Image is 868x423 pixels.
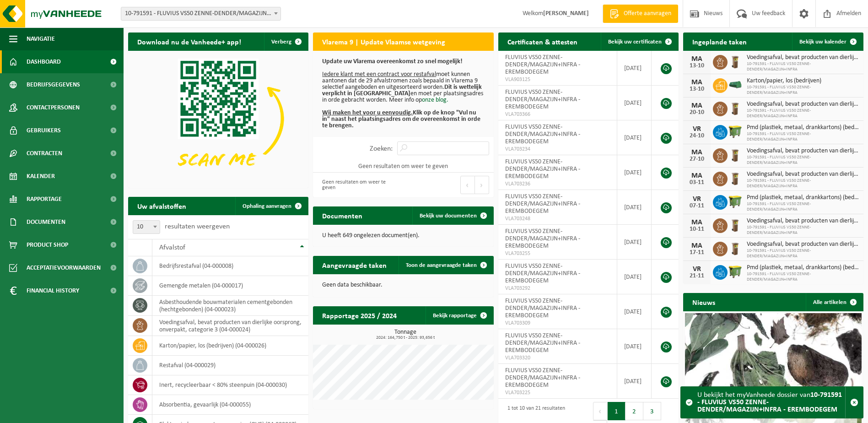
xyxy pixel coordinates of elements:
span: Bekijk uw kalender [799,39,846,45]
span: 10-791591 - FLUVIUS VS50 ZENNE-DENDER/MAGAZIJN+INFRA [747,201,859,212]
td: [DATE] [617,190,651,225]
span: VLA703309 [505,320,610,327]
div: 21-11 [688,273,706,279]
h2: Rapportage 2025 / 2024 [313,306,406,324]
h2: Nieuws [683,293,724,311]
div: MA [688,102,706,109]
a: Bekijk uw documenten [412,206,493,225]
td: [DATE] [617,225,651,260]
u: Iedere klant met een contract voor restafval [322,71,436,78]
td: karton/papier, los (bedrijven) (04-000026) [152,336,308,356]
td: voedingsafval, bevat producten van dierlijke oorsprong, onverpakt, categorie 3 (04-000024) [152,316,308,336]
h2: Aangevraagde taken [313,256,396,274]
span: Product Shop [27,233,68,256]
span: Contracten [27,142,62,165]
span: Voedingsafval, bevat producten van dierlijke oorsprong, onverpakt, categorie 3 [747,54,859,61]
span: Navigatie [27,27,55,50]
div: VR [688,195,706,203]
a: Bekijk uw kalender [792,33,863,51]
img: Download de VHEPlus App [128,51,308,186]
span: Offerte aanvragen [621,9,674,18]
h2: Certificaten & attesten [498,33,587,50]
span: FLUVIUS VS50 ZENNE-DENDER/MAGAZIJN+INFRA - EREMBODEGEM [505,263,580,284]
p: Geen data beschikbaar. [322,282,484,288]
div: Geen resultaten om weer te geven [318,175,399,195]
h2: Documenten [313,206,372,224]
span: 10-791591 - FLUVIUS VS50 ZENNE-DENDER/MAGAZIJN+INFRA [747,155,859,166]
span: Rapportage [27,188,62,211]
span: Ophaling aanvragen [243,203,291,209]
p: moet kunnen aantonen dat de 29 afvalstromen zoals bepaald in Vlarema 9 selectief aangeboden en ui... [322,59,484,129]
span: Dashboard [27,50,61,73]
button: Next [475,176,489,194]
div: U bekijkt het myVanheede dossier van [697,387,845,418]
span: 2024: 164,750 t - 2025: 93,656 t [318,336,493,340]
span: VLA703255 [505,250,610,257]
span: Bekijk uw documenten [420,213,477,219]
td: bedrijfsrestafval (04-000008) [152,256,308,276]
div: 24-10 [688,133,706,139]
span: 10-791591 - FLUVIUS VS50 ZENNE-DENDER/MAGAZIJN+INFRA [747,61,859,72]
a: Alle artikelen [806,293,863,311]
span: Financial History [27,279,79,302]
div: MA [688,55,706,63]
a: onze blog. [422,97,448,103]
button: Verberg [264,33,307,51]
div: 20-10 [688,109,706,116]
td: [DATE] [617,155,651,190]
span: VLA703236 [505,180,610,188]
span: Acceptatievoorwaarden [27,256,101,279]
h2: Ingeplande taken [683,33,756,50]
span: 10-791591 - FLUVIUS VS50 ZENNE-DENDER/MAGAZIJN+INFRA [747,225,859,236]
u: Wij maken het voor u eenvoudig. [322,109,413,116]
div: 07-11 [688,203,706,209]
span: FLUVIUS VS50 ZENNE-DENDER/MAGAZIJN+INFRA - EREMBODEGEM [505,298,580,319]
td: restafval (04-000029) [152,356,308,375]
td: asbesthoudende bouwmaterialen cementgebonden (hechtgebonden) (04-000023) [152,296,308,316]
span: VLA703234 [505,146,610,153]
td: [DATE] [617,120,651,155]
span: Toon de aangevraagde taken [406,262,477,268]
img: WB-1100-HPE-GN-50 [728,194,743,209]
span: FLUVIUS VS50 ZENNE-DENDER/MAGAZIJN+INFRA - EREMBODEGEM [505,124,580,145]
td: [DATE] [617,364,651,399]
span: FLUVIUS VS50 ZENNE-DENDER/MAGAZIJN+INFRA - EREMBODEGEM [505,54,580,76]
button: Previous [460,176,475,194]
span: Verberg [271,39,291,45]
td: Geen resultaten om weer te geven [313,160,493,173]
label: resultaten weergeven [165,223,230,230]
td: [DATE] [617,86,651,120]
img: WB-0140-HPE-BN-01 [728,54,743,69]
span: Voedingsafval, bevat producten van dierlijke oorsprong, onverpakt, categorie 3 [747,147,859,155]
h2: Uw afvalstoffen [128,197,195,215]
b: Dit is wettelijk verplicht in [GEOGRAPHIC_DATA] [322,84,482,97]
span: 10-791591 - FLUVIUS VS50 ZENNE-DENDER/MAGAZIJN+INFRA [747,108,859,119]
strong: 10-791591 - FLUVIUS VS50 ZENNE-DENDER/MAGAZIJN+INFRA - EREMBODEGEM [697,391,842,413]
div: VR [688,125,706,133]
img: HK-XK-22-GN-00 [728,81,743,89]
div: 13-10 [688,63,706,69]
label: Zoeken: [370,145,393,152]
div: 13-10 [688,86,706,92]
button: 3 [643,402,661,420]
img: WB-0140-HPE-BN-01 [728,217,743,233]
h3: Tonnage [318,329,493,340]
a: Offerte aanvragen [603,5,678,23]
span: Voedingsafval, bevat producten van dierlijke oorsprong, onverpakt, categorie 3 [747,241,859,248]
span: VLA703320 [505,354,610,362]
div: MA [688,242,706,249]
button: Previous [593,402,608,420]
img: WB-0140-HPE-BN-01 [728,147,743,163]
span: Karton/papier, los (bedrijven) [747,77,859,85]
span: Bekijk uw certificaten [608,39,662,45]
a: Bekijk rapportage [426,306,493,325]
p: U heeft 649 ongelezen document(en). [322,233,484,239]
div: MA [688,172,706,179]
span: VLA703248 [505,215,610,222]
span: 10-791591 - FLUVIUS VS50 ZENNE-DENDER/MAGAZIJN+INFRA [747,131,859,142]
b: Klik op de knop "Vul nu in" naast het plaatsingsadres om de overeenkomst in orde te brengen. [322,109,480,129]
span: Bedrijfsgegevens [27,73,80,96]
span: FLUVIUS VS50 ZENNE-DENDER/MAGAZIJN+INFRA - EREMBODEGEM [505,228,580,249]
b: Update uw Vlarema overeenkomst zo snel mogelijk! [322,58,463,65]
span: 10-791591 - FLUVIUS VS50 ZENNE-DENDER/MAGAZIJN+INFRA - EREMBODEGEM [121,7,281,21]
